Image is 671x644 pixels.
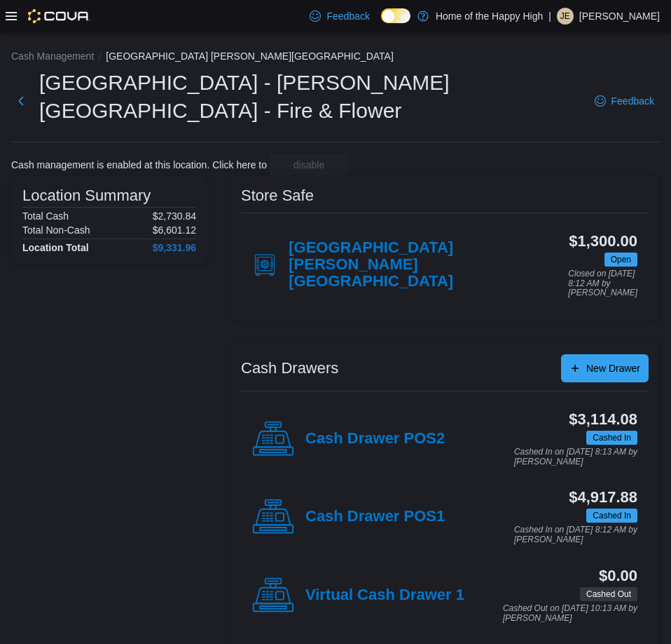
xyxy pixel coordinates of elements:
[241,360,338,377] h3: Cash Drawers
[586,588,631,601] span: Cashed Out
[381,8,410,23] input: Dark Mode
[589,87,660,115] a: Feedback
[436,8,543,25] p: Home of the Happy High
[568,269,637,298] p: Closed on [DATE] 8:12 AM by [PERSON_NAME]
[305,430,445,448] h4: Cash Drawer POS2
[11,87,31,115] button: Next
[11,159,267,170] p: Cash management is enabled at this location. Click here to
[586,431,637,445] span: Cashed In
[326,9,369,23] span: Feedback
[381,23,382,24] span: Dark Mode
[153,242,196,253] h4: $9,331.96
[22,210,69,222] h6: Total Cash
[11,51,94,62] button: Cash Management
[153,210,196,222] p: $2,730.84
[569,233,637,250] h3: $1,300.00
[586,361,640,375] span: New Drawer
[586,509,637,523] span: Cashed In
[503,604,637,623] p: Cashed Out on [DATE] 10:13 AM by [PERSON_NAME]
[560,8,570,25] span: JE
[611,94,654,108] span: Feedback
[561,354,649,382] button: New Drawer
[293,158,324,172] span: disable
[569,411,637,428] h3: $3,114.08
[39,69,581,125] h1: [GEOGRAPHIC_DATA] - [PERSON_NAME][GEOGRAPHIC_DATA] - Fire & Flower
[611,253,631,266] span: Open
[569,489,637,506] h3: $4,917.88
[304,2,375,30] a: Feedback
[270,154,348,176] button: disable
[593,431,631,444] span: Cashed In
[289,239,568,291] h4: [GEOGRAPHIC_DATA] [PERSON_NAME][GEOGRAPHIC_DATA]
[22,187,151,204] h3: Location Summary
[305,508,445,526] h4: Cash Drawer POS1
[514,525,637,544] p: Cashed In on [DATE] 8:12 AM by [PERSON_NAME]
[593,509,631,522] span: Cashed In
[22,224,90,236] h6: Total Non-Cash
[305,586,464,605] h4: Virtual Cash Drawer 1
[579,8,660,25] p: [PERSON_NAME]
[599,568,637,584] h3: $0.00
[153,224,196,236] p: $6,601.12
[11,49,660,66] nav: An example of EuiBreadcrumbs
[106,51,393,62] button: [GEOGRAPHIC_DATA] [PERSON_NAME][GEOGRAPHIC_DATA]
[241,187,314,204] h3: Store Safe
[22,242,89,253] h4: Location Total
[514,448,637,467] p: Cashed In on [DATE] 8:13 AM by [PERSON_NAME]
[557,8,574,25] div: Jeremiah Edwards
[28,9,90,23] img: Cova
[580,587,637,601] span: Cashed Out
[604,253,637,267] span: Open
[548,8,551,25] p: |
